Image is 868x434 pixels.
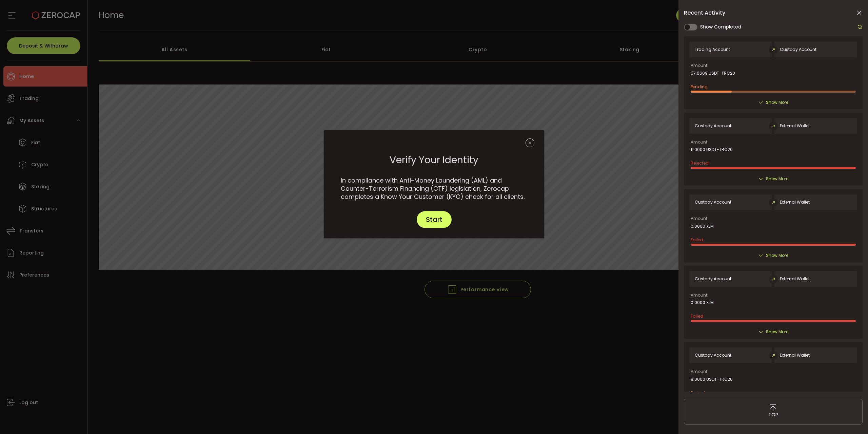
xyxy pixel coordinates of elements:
span: Amount [691,63,707,68]
span: External Wallet [780,200,810,205]
span: External Wallet [780,124,810,128]
div: 聊天小组件 [786,361,868,434]
span: Show More [766,99,788,106]
span: Trading Account [695,47,730,52]
span: Custody Account [695,277,731,281]
div: dialog [324,130,544,238]
iframe: Chat Widget [786,361,868,434]
span: Show More [766,328,788,335]
span: 8.0000 USDT-TRC20 [691,377,733,382]
span: TOP [768,411,778,418]
span: Custody Account [780,47,816,52]
span: Amount [691,140,707,144]
span: Custody Account [695,353,731,358]
span: Verify Your Identity [390,151,478,170]
span: Show More [766,175,788,182]
span: 0.0000 XLM [691,224,714,229]
span: Recent Activity [684,10,725,16]
span: Custody Account [695,200,731,205]
span: External Wallet [780,277,810,281]
span: Amount [691,293,707,297]
span: Rejected [691,160,709,166]
span: In compliance with Anti-Money Laundering (AML) and Counter-Terrorism Financing (CTF) legislation,... [341,176,525,201]
span: External Wallet [780,353,810,358]
span: Failed [691,237,703,243]
span: Start [426,216,442,223]
span: Pending [691,84,708,90]
span: Custody Account [695,124,731,128]
span: Failed [691,313,703,319]
span: Expired [691,390,705,396]
button: Close [526,137,537,149]
span: Amount [691,370,707,374]
span: Show Completed [700,23,741,31]
span: Show More [766,252,788,259]
button: Start [417,211,452,228]
span: 11.0000 USDT-TRC20 [691,147,733,152]
span: Amount [691,216,707,221]
span: 57.6609 USDT-TRC20 [691,71,735,76]
span: 0.0000 XLM [691,300,714,305]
